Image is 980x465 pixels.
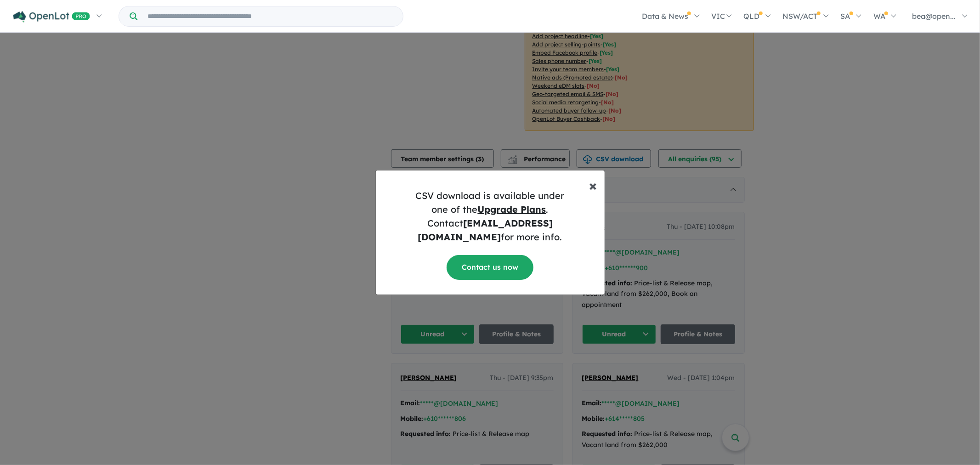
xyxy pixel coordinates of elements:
[383,189,597,244] h5: CSV download is available under one of the . Contact for more info.
[912,11,956,21] span: bea@open...
[13,11,90,23] img: Openlot PRO Logo White
[139,6,401,26] input: Try estate name, suburb, builder or developer
[478,204,546,215] u: Upgrade Plans
[447,255,533,279] a: Contact us now
[418,217,553,243] strong: [EMAIL_ADDRESS][DOMAIN_NAME]
[589,176,597,194] span: ×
